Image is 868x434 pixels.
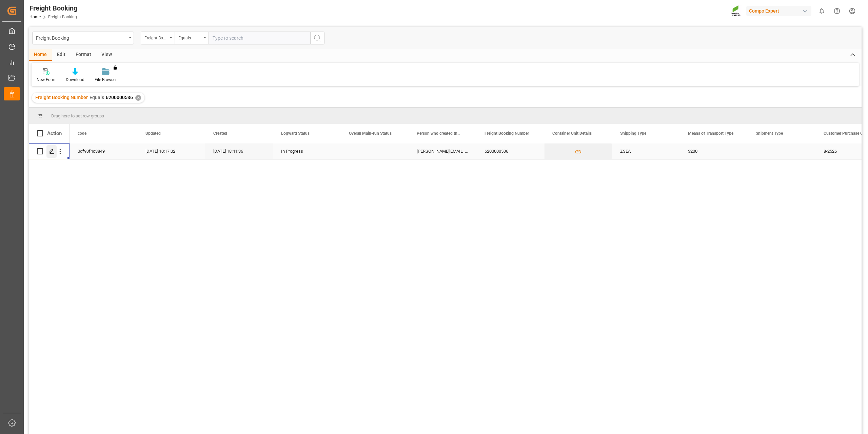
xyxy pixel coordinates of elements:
[141,32,175,44] button: open menu
[349,131,392,136] span: Overall Main-run Status
[78,131,86,136] span: code
[620,131,646,136] span: Shipping Type
[96,49,117,61] div: View
[66,77,84,83] div: Download
[281,131,310,136] span: Logward Status
[175,32,209,44] button: open menu
[70,143,137,159] div: 0df93f4c3849
[814,3,829,19] button: show 0 new notifications
[71,49,96,61] div: Format
[281,144,333,159] div: In Progress
[680,143,748,159] div: 3200
[688,131,733,136] span: Means of Transport Type
[90,95,104,100] span: Equals
[106,95,133,100] span: 6200000536
[32,32,134,44] button: open menu
[145,131,161,136] span: Updated
[51,113,104,118] span: Drag here to set row groups
[29,143,70,159] div: Press SPACE to select this row.
[310,32,324,44] button: search button
[29,49,52,61] div: Home
[746,6,811,16] div: Compo Expert
[485,131,529,136] span: Freight Booking Number
[731,5,742,17] img: Screenshot%202023-09-29%20at%2010.02.21.png_1712312052.png
[37,77,56,83] div: New Form
[178,33,201,41] div: Equals
[829,3,845,19] button: Help Center
[47,130,62,136] div: Action
[476,143,544,159] div: 6200000536
[137,143,205,159] div: [DATE] 10:17:02
[409,143,476,159] div: [PERSON_NAME][EMAIL_ADDRESS][DOMAIN_NAME]
[135,95,141,101] div: ✕
[29,3,77,13] div: Freight Booking
[746,4,814,17] button: Compo Expert
[52,49,71,61] div: Edit
[213,131,227,136] span: Created
[612,143,680,159] div: ZSEA
[35,95,88,100] span: Freight Booking Number
[29,15,41,19] a: Home
[205,143,273,159] div: [DATE] 18:41:36
[36,33,126,42] div: Freight Booking
[552,131,592,136] span: Container Unit Details
[144,33,167,41] div: Freight Booking Number
[209,32,310,44] input: Type to search
[417,131,462,136] span: Person who created the Object Mail Address
[756,131,783,136] span: Shipment Type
